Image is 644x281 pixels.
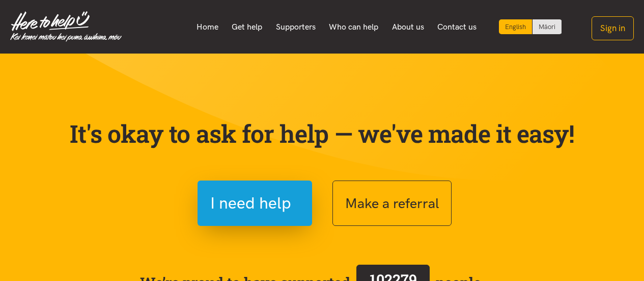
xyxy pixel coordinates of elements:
[322,16,385,38] a: Who can help
[225,16,269,38] a: Get help
[210,190,291,216] span: I need help
[592,16,634,40] button: Sign in
[431,16,484,38] a: Contact us
[269,16,322,38] a: Supporters
[499,19,533,34] div: Current language
[385,16,431,38] a: About us
[499,19,562,34] div: Language toggle
[533,19,562,34] a: Switch to Te Reo Māori
[189,16,225,38] a: Home
[332,181,452,226] button: Make a referral
[68,119,577,148] p: It's okay to ask for help — we've made it easy!
[198,181,312,226] button: I need help
[10,11,122,42] img: Home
